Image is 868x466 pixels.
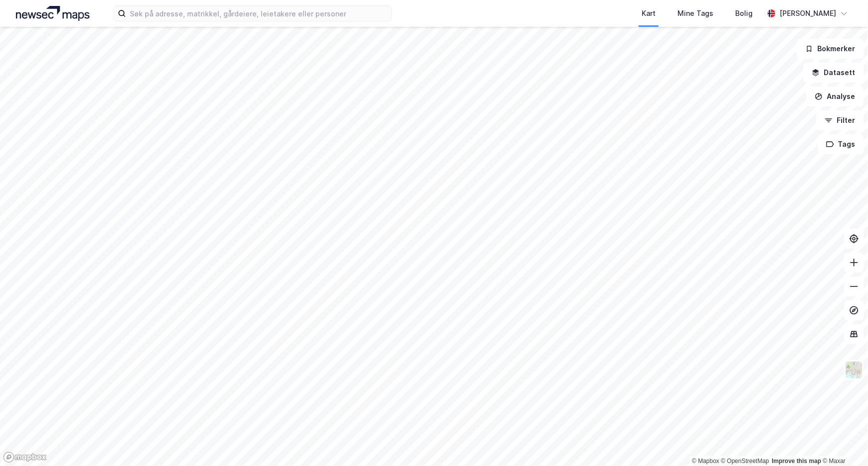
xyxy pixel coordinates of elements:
[797,39,864,59] button: Bokmerker
[721,458,770,465] a: OpenStreetMap
[677,7,713,19] div: Mine Tags
[692,458,719,465] a: Mapbox
[818,418,868,466] iframe: Chat Widget
[772,458,821,465] a: Improve this map
[779,7,836,19] div: [PERSON_NAME]
[818,418,868,466] div: Kontrollprogram for chat
[845,361,864,379] img: Z
[3,452,47,463] a: Mapbox homepage
[816,110,864,130] button: Filter
[818,134,864,154] button: Tags
[642,7,656,19] div: Kart
[16,6,90,21] img: logo.a4113a55bc3d86da70a041830d287a7e.svg
[803,63,864,83] button: Datasett
[735,7,753,19] div: Bolig
[126,6,391,21] input: Søk på adresse, matrikkel, gårdeiere, leietakere eller personer
[806,87,864,106] button: Analyse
